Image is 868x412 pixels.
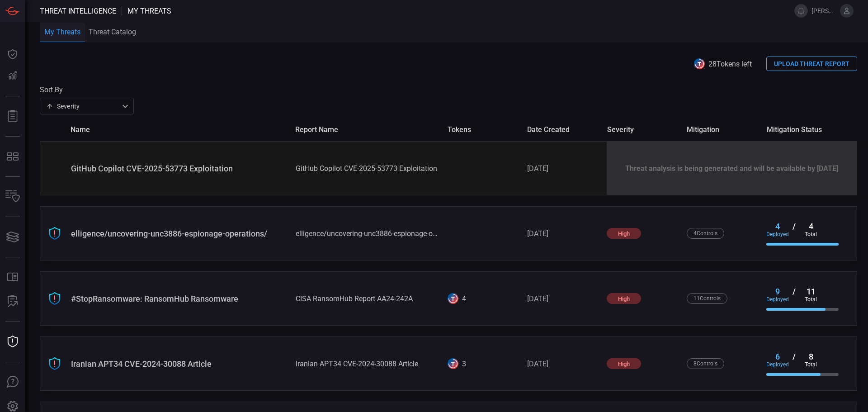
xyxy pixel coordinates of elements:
[2,331,24,353] button: Threat Intelligence
[766,222,789,231] div: 4
[708,60,752,68] span: 28 Tokens left
[2,226,24,248] button: Cards
[85,22,140,42] button: Threat Catalog
[789,222,800,237] div: /
[687,358,724,369] div: 8 Control s
[800,361,822,368] div: total
[800,231,822,237] div: total
[2,146,24,167] button: MITRE - Detection Posture
[71,229,288,238] div: elligence/uncovering-unc3886-espionage-operations/
[766,287,789,296] div: 9
[2,266,24,288] button: Rule Catalog
[296,229,440,238] div: elligence/uncovering-unc3886-espionage-operations/
[296,360,440,368] div: Iranian APT34 CVE-2024-30088 Article
[71,359,288,369] div: Iranian APT34 CVE-2024-30088 Article
[800,352,822,361] div: 8
[766,57,857,71] button: UPLOAD THREAT REPORT
[448,125,520,134] span: tokens
[527,125,599,134] span: date created
[2,186,24,208] button: Inventory
[40,85,134,94] label: Sort By
[462,360,466,368] div: 3
[40,7,116,15] span: Threat Intelligence
[800,222,822,231] div: 4
[2,43,24,65] button: Dashboard
[811,7,836,14] span: [PERSON_NAME].[PERSON_NAME]
[46,102,119,111] div: Severity
[2,371,24,393] button: Ask Us A Question
[800,287,822,296] div: 11
[687,125,759,134] span: mitigation
[766,352,789,361] div: 6
[71,125,288,134] span: name
[127,7,171,15] span: My Threats
[607,142,857,195] div: Threat analysis is being generated and will be available by 08-22-2025
[296,294,440,303] div: CISA RansomHub Report AA24-242A
[71,294,288,303] div: #StopRansomware: RansomHub Ransomware
[462,294,466,303] div: 4
[766,231,789,237] div: deployed
[40,23,85,43] button: My Threats
[687,228,724,239] div: 4 Control s
[527,229,599,238] div: [DATE]
[789,352,800,368] div: /
[607,228,641,239] div: high
[800,296,822,303] div: total
[766,361,789,368] div: deployed
[607,358,641,369] div: high
[2,291,24,313] button: ALERT ANALYSIS
[789,287,800,303] div: /
[766,296,789,303] div: deployed
[687,293,727,304] div: 11 Control s
[2,65,24,87] button: Detections
[607,293,641,304] div: high
[527,164,599,173] div: [DATE]
[71,164,288,173] div: GitHub Copilot CVE-2025-53773 Exploitation
[767,125,839,134] span: mitigation status
[607,125,679,134] span: severity
[527,294,599,303] div: [DATE]
[295,125,440,134] span: report name
[527,360,599,368] div: [DATE]
[296,164,440,173] div: GitHub Copilot CVE-2025-53773 Exploitation
[2,105,24,127] button: Reports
